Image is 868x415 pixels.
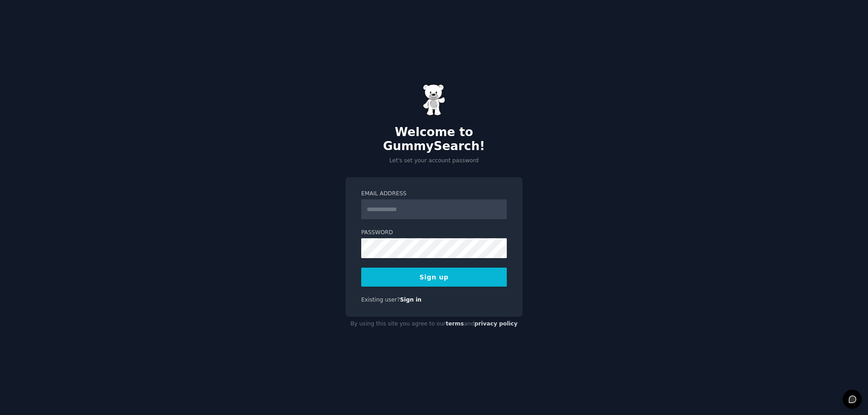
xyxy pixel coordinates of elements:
p: Let's set your account password [345,157,523,165]
button: Sign up [361,268,507,287]
span: Existing user? [361,297,400,303]
a: terms [446,321,464,327]
label: Email Address [361,190,507,198]
a: Sign in [400,297,422,303]
a: privacy policy [474,321,518,327]
h2: Welcome to GummySearch! [345,125,523,154]
label: Password [361,229,507,237]
div: By using this site you agree to our and [345,317,523,331]
img: Gummy Bear [423,84,445,116]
